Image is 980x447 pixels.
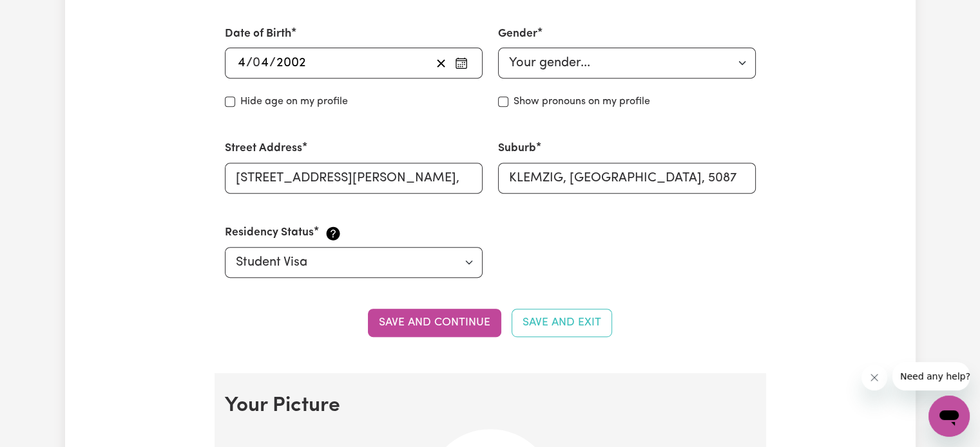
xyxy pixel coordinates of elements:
button: Save and continue [368,309,501,337]
button: Save and Exit [512,309,612,337]
label: Street Address [225,140,302,157]
label: Suburb [498,140,536,157]
iframe: Close message [861,365,887,390]
h2: Your Picture [225,394,756,418]
span: / [269,56,276,70]
span: / [246,56,253,70]
label: Residency Status [225,224,314,241]
input: -- [253,53,269,73]
label: Hide age on my profile [240,94,348,109]
span: 0 [253,57,260,69]
label: Date of Birth [225,26,291,42]
label: Show pronouns on my profile [514,94,650,109]
input: e.g. North Bondi, New South Wales [498,163,756,194]
label: Gender [498,26,537,42]
iframe: Message from company [892,362,970,390]
span: Need any help? [8,9,78,19]
input: -- [237,53,246,73]
iframe: Button to launch messaging window [928,396,970,437]
input: ---- [276,53,307,73]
